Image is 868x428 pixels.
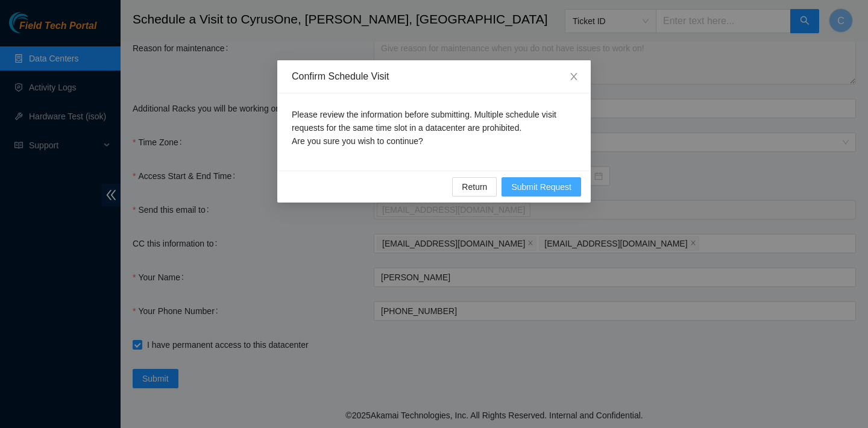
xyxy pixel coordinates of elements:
span: Submit Request [511,180,571,194]
p: Please review the information before submitting. Multiple schedule visit requests for the same ti... [292,108,576,148]
span: Return [462,180,487,194]
button: Close [557,60,591,94]
button: Submit Request [502,177,581,197]
span: close [569,72,579,81]
button: Return [452,177,497,197]
div: Confirm Schedule Visit [292,70,576,83]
